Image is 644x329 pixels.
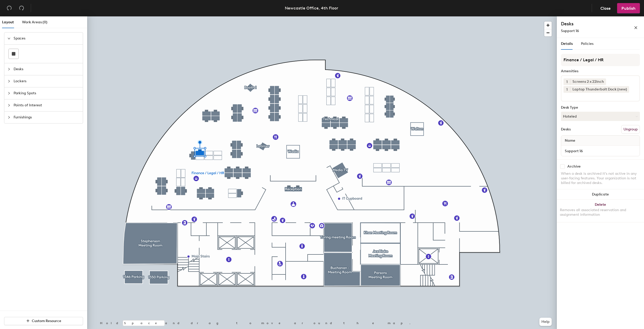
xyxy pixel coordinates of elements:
div: Screens 2 x 22inch [570,78,606,85]
span: Furnishings [14,111,80,123]
span: Layout [2,20,14,24]
span: Publish [621,6,636,11]
button: DeleteRemoves all associated reservation and assignment information [557,200,644,222]
button: Ungroup [621,125,640,134]
span: Details [561,42,573,46]
span: Work Areas (0) [22,20,47,24]
button: Undo (⌘ + Z) [4,3,14,13]
h4: Desks [561,20,617,27]
span: collapsed [7,116,11,119]
span: Desks [14,63,80,75]
span: collapsed [7,104,11,107]
button: Hoteled [561,112,640,121]
span: collapsed [7,68,11,71]
div: Desks [561,127,571,131]
span: expanded [7,37,11,40]
button: Close [596,3,615,13]
span: Parking Spots [14,87,80,99]
button: 1 [563,86,570,93]
button: Help [539,318,552,326]
span: close [634,26,638,29]
button: Custom Resource [4,317,83,325]
span: Name [562,136,578,145]
button: Duplicate [557,189,644,200]
span: undo [7,5,12,11]
div: When a desk is archived it's not active in any user-facing features. Your organization is not bil... [561,171,640,185]
div: Laptop Thunderbolt Dock (new) [570,86,629,93]
button: Publish [617,3,640,13]
span: 1 [566,79,568,85]
div: Removes all associated reservation and assignment information [560,208,641,217]
span: collapsed [7,80,11,83]
span: Close [600,6,611,11]
span: Custom Resource [32,319,61,323]
span: Spaces [14,33,80,44]
span: Points of Interest [14,99,80,111]
span: 1 [566,87,568,92]
button: Redo (⌘ + ⇧ + Z) [16,3,27,13]
span: Policies [581,42,593,46]
div: Newcastle Office, 4th Floor [285,5,338,11]
button: 1 [563,78,570,85]
span: Lockers [14,75,80,87]
span: collapsed [7,92,11,95]
div: Desk Type [561,106,640,110]
span: Support 16 [561,29,579,33]
div: Amenities [561,69,640,73]
div: Archive [567,164,581,169]
input: Unnamed desk [562,147,639,155]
